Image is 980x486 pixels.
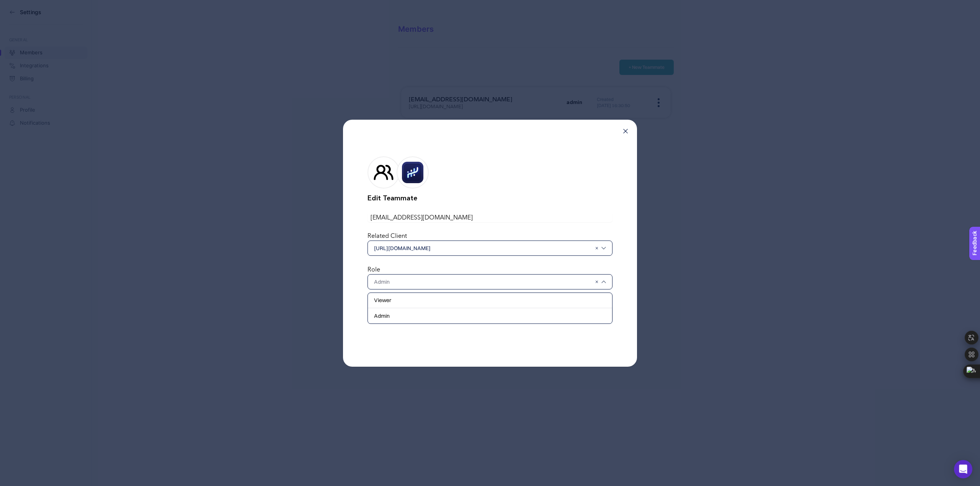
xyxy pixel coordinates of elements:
[601,246,606,250] img: svg%3e
[374,312,390,320] span: Admin
[367,193,612,204] h2: Edit Teammate
[374,296,391,304] span: Viewer
[374,278,591,286] input: Admin
[367,233,407,239] label: Related Client
[374,244,591,252] span: [URL][DOMAIN_NAME]
[601,280,606,284] img: svg%3e
[367,267,380,273] label: Role
[367,213,612,222] input: Write your teammate’s email
[5,2,29,8] span: Feedback
[954,460,972,478] div: Open Intercom Messenger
